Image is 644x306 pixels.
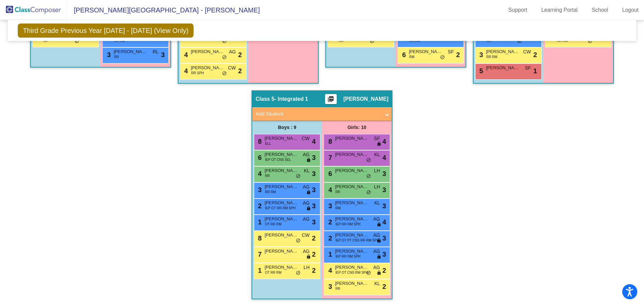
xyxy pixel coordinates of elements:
span: 2 [256,202,262,210]
span: 5 [478,67,483,75]
span: 3 [382,201,386,211]
span: 3 [327,283,332,290]
span: [PERSON_NAME] [191,64,224,71]
span: 3 [382,233,386,243]
span: 2 [312,233,316,243]
span: [PERSON_NAME] [265,248,298,255]
span: 3 [312,201,316,211]
span: 1 [327,251,332,258]
span: lock [306,158,311,163]
span: 3 [105,51,111,58]
span: [PERSON_NAME] [335,135,369,142]
span: CW [302,232,310,239]
span: [PERSON_NAME] [486,48,520,55]
span: AG [373,264,380,271]
span: 2 [312,265,316,275]
span: lock [306,190,311,195]
span: SF [525,64,531,72]
span: [PERSON_NAME] [265,135,298,142]
span: AG [373,216,380,223]
span: 1 [256,218,262,226]
span: AG [229,48,236,55]
span: Third Grade Previous Year [DATE] - [DATE] (View Only) [18,24,194,38]
span: CW [523,48,531,55]
span: IEP OT CNS RM SPH [335,270,368,275]
span: [PERSON_NAME] [335,280,369,287]
span: [PERSON_NAME] [335,167,369,174]
span: [PERSON_NAME] [265,151,298,158]
span: lock [306,254,311,260]
span: do_not_disturb_alt [296,238,301,244]
span: 8 [256,138,262,145]
span: [PERSON_NAME] [265,167,298,174]
span: AG [303,248,310,255]
span: 3 [312,185,316,195]
span: do_not_disturb_alt [366,174,371,179]
button: Print Students Details [325,94,337,104]
span: KL [304,167,310,174]
span: do_not_disturb_alt [366,190,371,195]
span: 3 [382,169,386,179]
span: [PERSON_NAME] [265,183,298,190]
span: lock [377,254,381,260]
span: [PERSON_NAME] [191,48,224,55]
span: KL [374,200,380,207]
span: CW [302,135,310,142]
span: 1 [256,267,262,274]
span: 6 [256,154,262,161]
span: do_not_disturb_alt [588,39,592,44]
span: 7 [327,154,332,161]
span: [PERSON_NAME] [265,216,298,222]
span: 2 [238,50,242,60]
span: 2 [382,281,386,292]
span: do_not_disturb_alt [222,55,227,60]
span: lock [377,222,381,227]
span: do_not_disturb_alt [517,39,522,44]
span: 3 [382,249,386,259]
span: 6 [327,170,332,177]
div: Boys : 9 [252,121,322,134]
span: [PERSON_NAME] [335,216,369,222]
span: do_not_disturb_alt [440,55,445,60]
span: [PERSON_NAME][GEOGRAPHIC_DATA] - [PERSON_NAME] [67,5,260,15]
span: ELL [265,141,271,146]
mat-expansion-panel-header: Add Student [252,107,392,121]
span: IEP RR RM SPH [335,254,361,259]
span: 4 [182,67,188,75]
span: IEP OT RR RM SPH [265,206,296,211]
span: do_not_disturb_alt [222,71,227,76]
span: 3 [312,169,316,179]
span: 4 [382,136,386,146]
span: do_not_disturb_alt [370,39,374,44]
span: AG [303,216,310,223]
span: RR [265,173,270,178]
span: [PERSON_NAME] [114,48,147,55]
span: do_not_disturb_alt [366,158,371,163]
span: 2 [238,66,242,76]
span: 2 [327,218,332,226]
span: [PERSON_NAME] [265,200,298,206]
span: 3 [382,185,386,195]
span: do_not_disturb_alt [222,39,227,44]
span: lock [377,270,381,276]
span: RM [409,54,415,59]
span: [PERSON_NAME] [335,183,369,190]
span: KL [374,151,380,158]
a: Learning Portal [536,5,583,15]
span: [PERSON_NAME] [335,200,369,206]
span: 3 [256,186,262,193]
span: [PERSON_NAME] [335,151,369,158]
span: 6 [400,51,406,58]
span: 3 [327,202,332,210]
span: lock [377,141,381,147]
span: AG [303,151,310,158]
span: [PERSON_NAME] [486,64,520,71]
span: 8 [327,138,332,145]
span: 8 [256,234,262,242]
span: SF [374,135,380,142]
span: IEP OT CNS SEL [265,157,291,162]
span: 4 [182,51,188,58]
span: do_not_disturb_alt [296,270,301,276]
span: AG [373,248,380,255]
span: 4 [382,217,386,227]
